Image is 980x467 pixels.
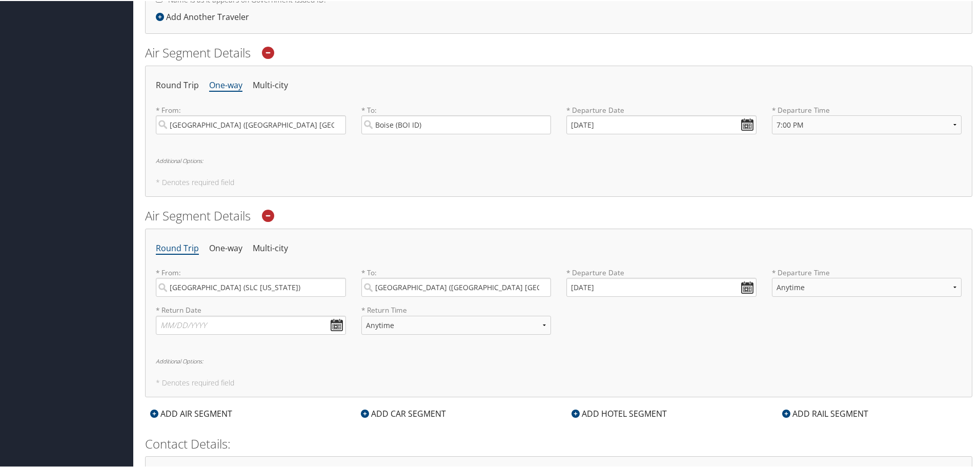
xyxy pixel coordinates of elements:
[145,407,237,419] div: ADD AIR SEGMENT
[361,104,552,133] label: * To:
[253,75,288,94] li: Multi-city
[156,357,962,363] h6: Additional Options:
[156,304,346,314] label: * Return Date
[156,114,346,133] input: City or Airport Code
[772,104,962,141] label: * Departure Time
[209,238,242,257] li: One-way
[566,407,672,419] div: ADD HOTEL SEGMENT
[156,178,962,185] h5: * Denotes required field
[156,238,199,257] li: Round Trip
[566,277,757,296] input: MM/DD/YYYY
[156,104,346,133] label: * From:
[156,277,346,296] input: City or Airport Code
[777,407,873,419] div: ADD RAIL SEGMENT
[145,206,972,224] h2: Air Segment Details
[253,238,288,257] li: Multi-city
[156,315,346,334] input: MM/DD/YYYY
[209,75,242,94] li: One-way
[361,304,552,314] label: * Return Time
[361,267,552,296] label: * To:
[566,114,757,133] input: MM/DD/YYYY
[361,114,552,133] input: City or Airport Code
[156,378,962,385] h5: * Denotes required field
[772,277,962,296] select: * Departure Time
[566,267,757,277] label: * Departure Date
[361,277,552,296] input: City or Airport Code
[772,114,962,133] select: * Departure Time
[156,267,346,296] label: * From:
[156,157,962,163] h6: Additional Options:
[156,75,199,94] li: Round Trip
[356,407,451,419] div: ADD CAR SEGMENT
[145,43,972,60] h2: Air Segment Details
[156,10,254,22] div: Add Another Traveler
[772,267,962,304] label: * Departure Time
[145,434,972,452] h2: Contact Details:
[566,104,757,114] label: * Departure Date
